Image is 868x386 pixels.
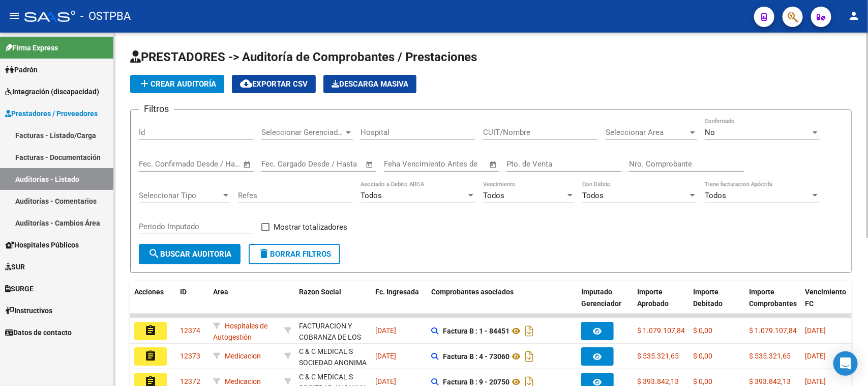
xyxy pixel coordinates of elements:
datatable-header-cell: ID [176,281,209,326]
span: Seleccionar Area [606,128,688,137]
span: Mostrar totalizadores [274,221,347,233]
span: $ 393.842,13 [749,377,791,385]
span: Crear Auditoría [138,79,216,89]
span: Fc. Ingresada [375,288,419,296]
mat-icon: assignment [144,350,157,362]
mat-icon: person [848,10,860,22]
div: Open Intercom Messenger [833,351,858,376]
span: SURGE [5,283,34,294]
span: Seleccionar Gerenciador [261,128,344,137]
h3: Filtros [139,102,174,116]
span: Todos [705,191,726,200]
span: [DATE] [375,377,396,385]
mat-icon: cloud_download [240,77,252,90]
span: Instructivos [5,305,52,316]
app-download-masive: Descarga masiva de comprobantes (adjuntos) [323,75,416,93]
button: Buscar Auditoria [139,244,241,264]
span: Hospitales de Autogestión [213,322,267,342]
button: Crear Auditoría [130,75,224,93]
span: Integración (discapacidad) [5,86,99,97]
datatable-header-cell: Fc. Ingresada [371,281,427,326]
span: Todos [361,191,382,200]
span: PRESTADORES -> Auditoría de Comprobantes / Prestaciones [130,50,477,64]
span: Datos de contacto [5,327,72,338]
datatable-header-cell: Acciones [130,281,176,326]
span: $ 1.079.107,84 [637,326,685,335]
span: Importe Aprobado [637,288,669,308]
datatable-header-cell: Vencimiento FC [801,281,857,326]
span: [DATE] [805,326,826,335]
span: Acciones [134,288,164,296]
span: $ 1.079.107,84 [749,326,797,335]
span: Borrar Filtros [258,250,331,259]
span: Prestadores / Proveedores [5,108,98,119]
datatable-header-cell: Importe Comprobantes [745,281,801,326]
div: - 30715497456 [299,320,367,342]
span: $ 0,00 [693,326,712,335]
button: Open calendar [488,159,499,171]
strong: Factura B : 9 - 20750 [443,378,510,386]
input: End date [304,159,353,169]
div: - 30707174702 [299,346,367,367]
span: [DATE] [805,377,826,385]
span: Vencimiento FC [805,288,846,308]
span: Importe Comprobantes [749,288,797,308]
span: Imputado Gerenciador [581,288,621,308]
button: Exportar CSV [232,75,316,93]
input: Start date [139,159,172,169]
span: Comprobantes asociados [431,288,514,296]
span: 12372 [180,377,200,385]
span: Exportar CSV [240,79,308,89]
datatable-header-cell: Imputado Gerenciador [577,281,633,326]
mat-icon: delete [258,247,270,260]
datatable-header-cell: Comprobantes asociados [427,281,577,326]
strong: Factura B : 1 - 84451 [443,327,510,335]
button: Open calendar [364,159,376,171]
span: Todos [483,191,504,200]
div: FACTURACION Y COBRANZA DE LOS EFECTORES PUBLICOS S.E. [299,320,367,367]
span: ID [180,288,187,296]
button: Borrar Filtros [249,244,340,264]
mat-icon: assignment [144,324,157,337]
span: 12374 [180,326,200,335]
mat-icon: search [148,247,160,260]
span: Hospitales Públicos [5,239,79,251]
span: $ 0,00 [693,352,712,360]
span: SUR [5,261,25,272]
datatable-header-cell: Area [209,281,280,326]
mat-icon: add [138,77,151,90]
button: Descarga Masiva [323,75,416,93]
span: Padrón [5,64,38,75]
button: Open calendar [242,159,253,171]
span: Buscar Auditoria [148,250,231,259]
span: [DATE] [375,326,396,335]
span: $ 0,00 [693,377,712,385]
i: Descargar documento [523,323,536,339]
mat-icon: menu [8,10,20,22]
strong: Factura B : 4 - 73060 [443,352,510,361]
div: C & C MEDICAL S SOCIEDAD ANONIMA [299,346,367,369]
input: End date [181,159,230,169]
span: Firma Express [5,42,58,53]
span: Descarga Masiva [332,79,408,89]
span: No [705,128,715,137]
datatable-header-cell: Razon Social [295,281,371,326]
datatable-header-cell: Importe Debitado [689,281,745,326]
span: 12373 [180,352,200,360]
span: $ 535.321,65 [637,352,679,360]
span: - OSTPBA [80,5,131,27]
span: Area [213,288,228,296]
span: $ 393.842,13 [637,377,679,385]
span: Razon Social [299,288,341,296]
span: Medicacion [225,352,261,360]
span: Medicacion [225,377,261,385]
span: Todos [582,191,604,200]
span: [DATE] [375,352,396,360]
span: [DATE] [805,352,826,360]
input: Start date [261,159,294,169]
i: Descargar documento [523,348,536,365]
span: Seleccionar Tipo [139,191,221,200]
span: $ 535.321,65 [749,352,791,360]
span: Importe Debitado [693,288,723,308]
datatable-header-cell: Importe Aprobado [633,281,689,326]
